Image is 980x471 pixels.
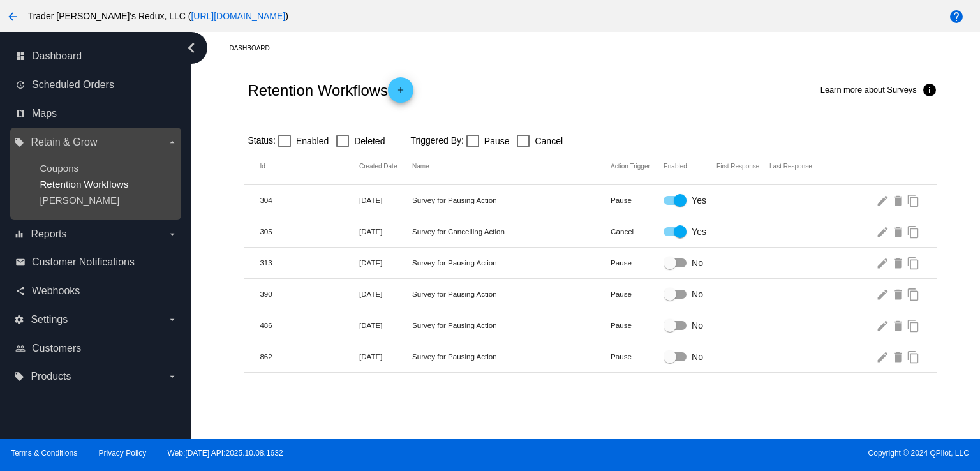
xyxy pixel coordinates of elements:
mat-cell: Cancel [611,227,664,235]
mat-cell: Survey for Pausing Action [412,321,611,329]
i: map [15,108,26,119]
mat-cell: Survey for Pausing Action [412,196,611,204]
a: dashboard Dashboard [15,46,177,66]
a: Web:[DATE] API:2025.10.08.1632 [168,449,283,458]
span: Reports [31,228,66,240]
mat-cell: Pause [611,321,664,329]
mat-icon: delete [891,190,907,210]
span: Triggered By: [410,135,464,146]
span: Learn more about Surveys [820,85,917,94]
mat-cell: [DATE] [359,352,412,361]
i: email [15,257,26,267]
mat-cell: Pause [611,258,664,267]
mat-cell: 313 [260,258,359,267]
span: Scheduled Orders [32,79,114,91]
span: Dashboard [32,50,82,62]
mat-icon: info [922,82,937,98]
span: Yes [692,225,706,238]
i: settings [14,315,24,325]
a: Dashboard [229,38,281,58]
span: No [692,350,703,363]
mat-header-cell: Created Date [359,163,412,170]
a: [PERSON_NAME] [40,195,119,206]
mat-cell: 862 [260,352,359,361]
mat-cell: 304 [260,196,359,204]
a: people_outline Customers [15,338,177,359]
mat-icon: edit [876,190,891,210]
mat-cell: [DATE] [359,227,412,235]
span: Retain & Grow [31,137,97,148]
mat-cell: Survey for Pausing Action [412,352,611,361]
mat-cell: 486 [260,321,359,329]
mat-cell: [DATE] [359,258,412,267]
span: Cancel [535,133,563,149]
span: Settings [31,314,68,325]
mat-header-cell: Action Trigger [611,163,664,170]
mat-icon: edit [876,253,891,273]
mat-header-cell: Name [412,163,611,170]
mat-header-cell: Enabled [664,163,716,170]
i: arrow_drop_down [167,137,177,147]
mat-icon: content_copy [907,190,922,210]
span: Customers [32,343,81,354]
span: Maps [32,108,57,119]
mat-icon: delete [891,221,907,241]
span: Pause [484,133,510,149]
mat-icon: edit [876,284,891,304]
mat-cell: [DATE] [359,290,412,298]
i: arrow_drop_down [167,371,177,382]
mat-cell: Survey for Pausing Action [412,258,611,267]
mat-cell: Pause [611,196,664,204]
span: Deleted [354,133,385,149]
mat-icon: content_copy [907,221,922,241]
mat-cell: Pause [611,290,664,298]
mat-icon: delete [891,315,907,335]
mat-icon: delete [891,347,907,366]
mat-cell: 390 [260,290,359,298]
span: Copyright © 2024 QPilot, LLC [501,449,969,458]
h2: Retention Workflows [248,77,413,103]
mat-icon: help [949,9,964,24]
mat-icon: delete [891,253,907,273]
i: update [15,80,26,90]
span: Customer Notifications [32,257,135,268]
a: share Webhooks [15,281,177,301]
a: Privacy Policy [99,449,147,458]
mat-cell: [DATE] [359,196,412,204]
mat-header-cell: Last Response [769,163,822,170]
span: No [692,288,703,301]
a: Terms & Conditions [11,449,77,458]
mat-header-cell: First Response [716,163,769,170]
mat-icon: content_copy [907,347,922,366]
span: No [692,257,703,269]
mat-icon: content_copy [907,253,922,273]
i: dashboard [15,51,26,61]
mat-icon: arrow_back [5,9,20,24]
span: Products [31,371,71,382]
span: No [692,319,703,332]
i: local_offer [14,137,24,147]
mat-cell: Survey for Cancelling Action [412,227,611,235]
a: Coupons [40,163,78,174]
span: Trader [PERSON_NAME]'s Redux, LLC ( ) [28,11,288,21]
a: [URL][DOMAIN_NAME] [191,11,285,21]
mat-cell: Survey for Pausing Action [412,290,611,298]
i: arrow_drop_down [167,315,177,325]
i: chevron_left [181,38,202,58]
span: Status: [248,135,276,146]
span: Enabled [296,133,329,149]
mat-icon: edit [876,315,891,335]
span: Webhooks [32,285,80,297]
mat-header-cell: Id [260,163,359,170]
mat-cell: [DATE] [359,321,412,329]
i: local_offer [14,371,24,382]
mat-cell: 305 [260,227,359,235]
mat-cell: Pause [611,352,664,361]
span: Yes [692,194,706,207]
mat-icon: content_copy [907,284,922,304]
a: email Customer Notifications [15,252,177,273]
a: Retention Workflows [40,179,128,190]
mat-icon: delete [891,284,907,304]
